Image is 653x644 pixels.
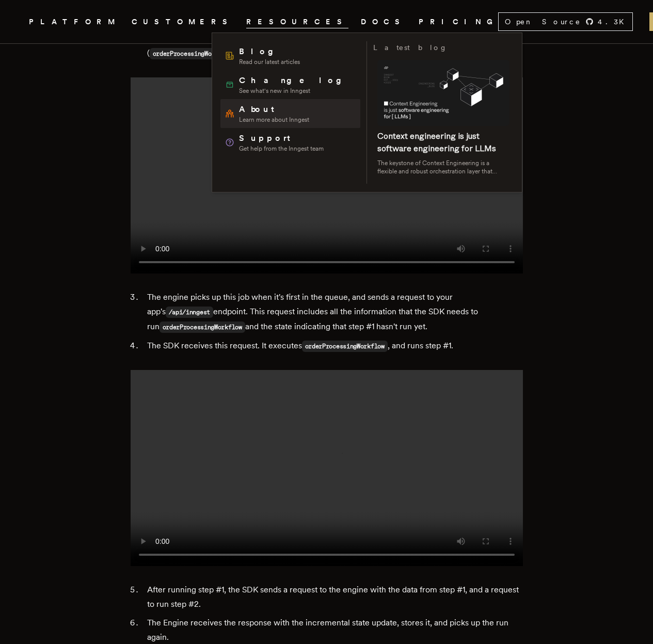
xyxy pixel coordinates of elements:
[373,41,448,54] h3: Latest blog
[377,131,496,153] a: Context engineering is just software engineering for LLMs
[419,15,498,28] a: PRICING
[144,339,523,353] li: The SDK receives this request. It executes , and runs step #1.
[239,103,309,116] span: About
[166,307,213,318] code: /api/inngest
[239,74,349,87] span: Changelog
[160,321,245,333] code: orderProcessingWorkflow
[239,144,324,153] span: Get help from the Inngest team
[302,341,388,352] code: orderProcessingWorkflow
[144,290,523,334] li: The engine picks up this job when it's first in the queue, and sends a request to your app's endp...
[505,17,581,27] span: Open Source
[220,128,360,157] a: SupportGet help from the Inngest team
[29,15,119,28] button: PLATFORM
[220,99,360,128] a: AboutLearn more about Inngest
[239,87,349,95] span: See what's new in Inngest
[220,70,360,99] a: ChangelogSee what's new in Inngest
[239,116,309,124] span: Learn more about Inngest
[144,583,523,611] li: After running step #1, the SDK sends a request to the engine with the data from step #1, and a re...
[239,45,300,58] span: Blog
[246,15,348,28] button: RESOURCES
[150,48,235,59] code: orderProcessingWorkflow
[239,58,300,66] span: Read our latest articles
[239,132,324,144] span: Support
[361,15,406,28] a: DOCS
[598,17,630,27] span: 4.3 K
[220,41,360,70] a: BlogRead our latest articles
[132,15,234,28] a: CUSTOMERS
